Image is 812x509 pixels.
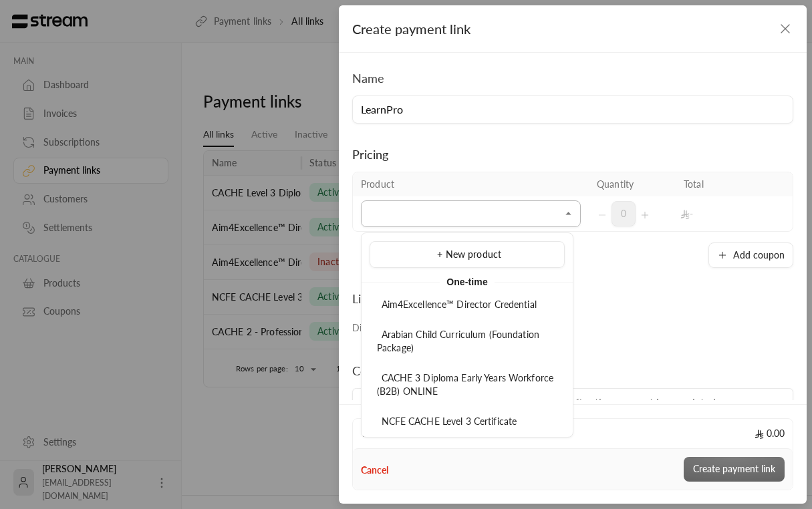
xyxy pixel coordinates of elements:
[352,69,384,88] div: Name
[352,361,563,380] div: Confirmation screen message (optional)
[755,427,785,440] span: 0.00
[353,172,589,196] th: Product
[676,172,763,196] th: Total
[561,206,577,222] button: Close
[352,289,555,308] div: Link duration
[612,201,636,226] span: 0
[589,172,676,196] th: Quantity
[708,242,793,268] button: Add coupon
[382,415,517,427] span: NCFE CACHE Level 3 Certificate
[440,274,495,290] span: One-time
[676,196,763,231] td: -
[361,464,388,477] button: Cancel
[352,21,470,37] span: Create payment link
[352,96,793,124] input: Payment link name
[377,372,553,397] span: CACHE 3 Diploma Early Years Workforce (B2B) ONLINE
[377,329,539,354] span: Arabian Child Curriculum (Foundation Package)
[382,299,537,310] span: Aim4Excellence™ Director Credential
[352,172,793,232] table: Selected Products
[352,145,793,164] div: Pricing
[352,322,460,333] span: Disable payment link after
[437,248,501,260] span: + New product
